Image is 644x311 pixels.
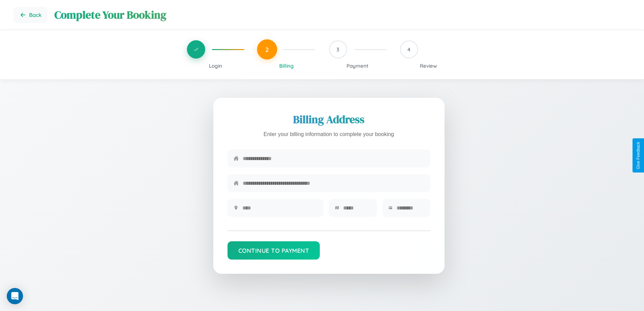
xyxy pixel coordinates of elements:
span: Login [209,63,222,69]
button: Go back [14,7,48,23]
div: Give Feedback [636,142,641,169]
div: Open Intercom Messenger [7,288,23,304]
p: Enter your billing information to complete your booking [228,130,430,139]
span: Billing [279,63,294,69]
span: 4 [407,46,410,53]
span: Payment [347,63,368,69]
h2: Billing Address [228,112,430,127]
span: 2 [265,46,269,53]
span: Review [420,63,437,69]
h1: Complete Your Booking [54,7,630,22]
span: 3 [336,46,339,53]
button: Continue to Payment [228,241,320,260]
